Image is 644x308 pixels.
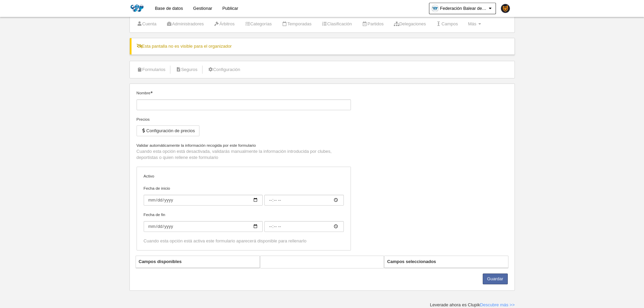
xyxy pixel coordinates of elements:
div: Cuando esta opción está activa este formulario aparecerá disponible para rellenarlo [144,238,344,244]
input: Nombre [137,99,351,110]
button: Configuración de precios [137,125,199,136]
div: Esta pantalla no es visible para el organizador [129,38,515,55]
img: PaK018JKw3ps.30x30.jpg [501,4,510,13]
label: Validar automáticamente la información recogida por este formulario [137,142,351,148]
label: Fecha de fin [144,212,344,232]
span: Más [468,21,476,26]
input: Fecha de fin [264,221,344,232]
input: Fecha de inicio [144,195,263,206]
a: Partidos [358,19,387,29]
label: Activo [144,173,344,179]
button: Guardar [483,274,508,284]
a: Delegaciones [390,19,430,29]
th: Campos disponibles [136,256,260,268]
div: Leverade ahora es Clupik [430,302,515,308]
a: Clasificación [318,19,356,29]
i: Obligatorio [150,91,152,93]
a: Cuenta [133,19,160,29]
a: Descubre más >> [480,302,515,307]
a: Campos [432,19,462,29]
a: Categorías [241,19,276,29]
img: Federación Balear de Natación [129,4,144,12]
a: Federación Balear de Natación [429,3,496,14]
input: Fecha de inicio [264,195,344,206]
a: Más [464,19,484,29]
a: Árbitros [210,19,238,29]
a: Configuración [204,65,244,75]
label: Fecha de inicio [144,185,344,206]
a: Temporadas [278,19,315,29]
img: OaY84OLqmakL.30x30.jpg [432,5,438,12]
a: Seguros [172,65,201,75]
span: Federación Balear de Natación [440,5,487,12]
label: Nombre [137,90,351,110]
a: Administradores [163,19,208,29]
div: Precios [137,116,351,122]
a: Formularios [133,65,169,75]
p: Cuando esta opción está desactivada, validarás manualmente la información introducida por clubes,... [137,148,351,161]
input: Fecha de fin [144,221,263,232]
th: Campos seleccionados [384,256,508,268]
